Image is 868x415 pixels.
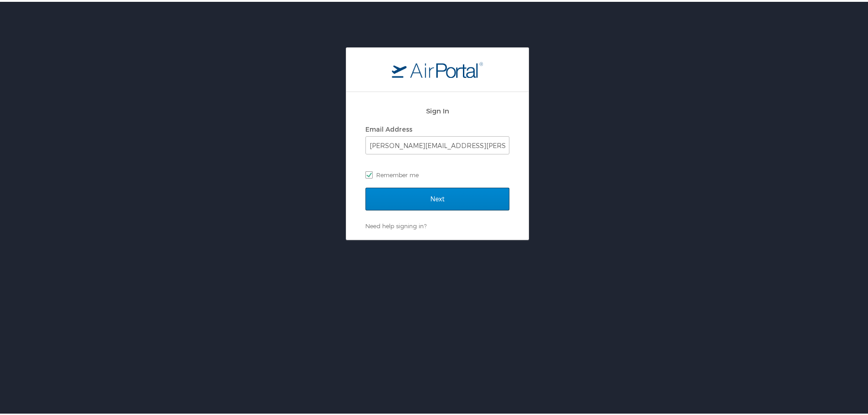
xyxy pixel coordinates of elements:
a: Need help signing in? [365,220,426,228]
label: Remember me [365,166,509,180]
img: logo [392,60,483,76]
h2: Sign In [365,104,509,114]
input: Next [365,186,509,209]
label: Email Address [365,123,412,131]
